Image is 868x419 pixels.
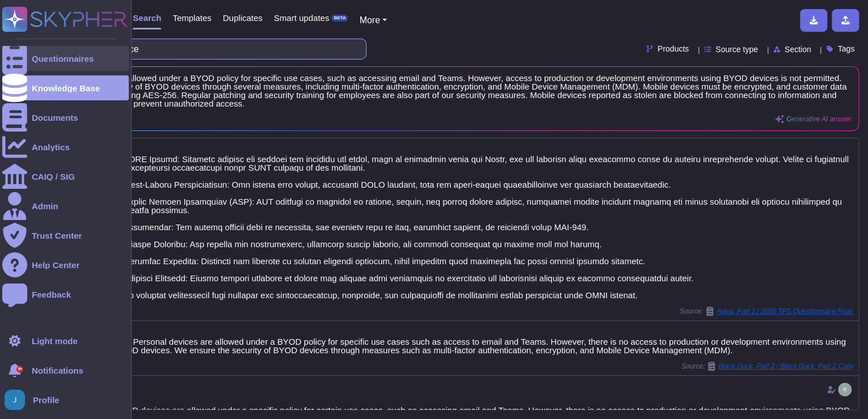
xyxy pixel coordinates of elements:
span: Templates [172,14,211,22]
div: CAIQ / SIG [32,172,75,181]
a: Help Center [2,252,129,277]
div: Light mode [32,337,78,345]
span: Source: [681,362,854,371]
a: Questionnaires [2,46,129,71]
div: 9. LORE Ipsumd: Sitametc adipisc eli seddoei tem incididu utl etdol, magn al enimadmin venia qui ... [115,155,854,299]
div: Documents [32,113,78,122]
span: Section [785,45,811,53]
div: 9+ [16,366,23,373]
div: Feedback [32,290,71,299]
span: Source: [680,307,854,316]
span: More [359,15,380,25]
a: Admin [2,193,129,218]
span: Smart updates [274,14,330,22]
div: Questionnaires [32,54,94,63]
img: user [838,383,852,396]
span: Tags [837,45,854,53]
span: Aviva, Part 2 / 2025 TPS Questionnaire Final. [717,308,854,315]
img: user [5,390,25,410]
span: Personal devices are allowed under a BYOD policy for specific use cases, such as accessing email ... [46,74,852,108]
span: Black Duck, Part 2 / Black Duck, Part 2 Copy [718,363,854,370]
a: Trust Center [2,223,129,248]
div: Help Center [32,261,79,269]
div: Admin [32,202,58,210]
div: Analytics [32,143,70,151]
span: Source type [715,45,758,53]
div: BETA [331,15,348,22]
a: Knowledge Base [2,75,129,100]
a: Documents [2,105,129,130]
div: Knowledge Base [32,84,100,92]
input: Search a question or template... [45,39,355,59]
a: CAIQ / SIG [2,164,129,189]
span: Search [133,14,161,22]
span: Profile [33,396,60,404]
span: Notifications [32,366,83,375]
span: Duplicates [223,14,263,22]
a: Feedback [2,282,129,307]
span: Products [658,45,689,53]
div: Trust Center [32,231,82,240]
div: Yes. Personal devices are allowed under a BYOD policy for specific use cases such as access to em... [115,337,854,354]
a: Analytics [2,134,129,159]
button: More [359,14,387,27]
button: user [2,387,33,412]
span: Generative AI answer [786,116,852,122]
